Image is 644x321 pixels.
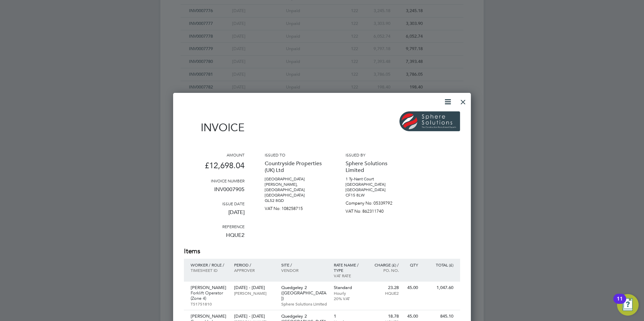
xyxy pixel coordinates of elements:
[265,203,325,211] p: VAT No: 108258715
[184,183,245,201] p: INV0007905
[281,301,327,307] p: Sphere Solutions Limited
[281,267,327,273] p: Vendor
[334,290,363,296] p: Hourly
[265,198,325,203] p: GL52 8GD
[346,198,406,206] p: Company No: 05339792
[617,294,639,316] button: Open Resource Center, 11 new notifications
[406,262,418,267] p: QTY
[191,314,227,319] p: [PERSON_NAME]
[184,247,460,256] h2: Items
[234,314,274,319] p: [DATE] - [DATE]
[191,267,227,273] p: Timesheet ID
[184,206,245,224] p: [DATE]
[369,285,399,290] p: 23.28
[191,301,227,307] p: TS1751810
[334,285,363,290] p: Standard
[265,157,325,176] p: Countryside Properties (UK) Ltd
[399,111,460,131] img: spheresolutions-logo-remittance.png
[281,285,327,301] p: Quedgeley 2 ([GEOGRAPHIC_DATA])
[184,201,245,206] h3: Issue date
[265,176,325,192] p: [GEOGRAPHIC_DATA][PERSON_NAME], [GEOGRAPHIC_DATA]
[425,285,453,290] p: 1,047.60
[406,314,418,319] p: 45.00
[334,296,363,301] p: 20% VAT
[334,314,363,319] p: 1
[184,178,245,183] h3: Invoice number
[369,290,399,296] p: HQUE2
[265,192,325,198] p: [GEOGRAPHIC_DATA]
[425,262,453,267] p: Total (£)
[184,152,245,157] h3: Amount
[334,262,363,273] p: Rate name / type
[346,152,406,157] h3: Issued by
[184,224,245,229] h3: Reference
[346,206,406,214] p: VAT No: 862311740
[406,285,418,290] p: 45.00
[191,285,227,290] p: [PERSON_NAME]
[346,176,406,182] p: 1 Ty-Nant Court
[234,290,274,296] p: [PERSON_NAME]
[184,229,245,247] p: HQUE2
[184,157,245,178] p: £12,698.04
[234,285,274,290] p: [DATE] - [DATE]
[234,262,274,267] p: Period /
[346,192,406,198] p: CF15 8LW
[346,187,406,192] p: [GEOGRAPHIC_DATA]
[369,262,399,267] p: Charge (£) /
[265,152,325,157] h3: Issued to
[369,267,399,273] p: Po. No.
[425,314,453,319] p: 845.10
[234,267,274,273] p: Approver
[617,299,623,308] div: 11
[369,314,399,319] p: 18.78
[191,262,227,267] p: Worker / Role /
[346,182,406,187] p: [GEOGRAPHIC_DATA]
[334,273,363,278] p: VAT rate
[191,290,227,301] p: Forklift Operator (Zone 4)
[281,262,327,267] p: Site /
[184,121,245,134] h1: Invoice
[346,157,406,176] p: Sphere Solutions Limited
